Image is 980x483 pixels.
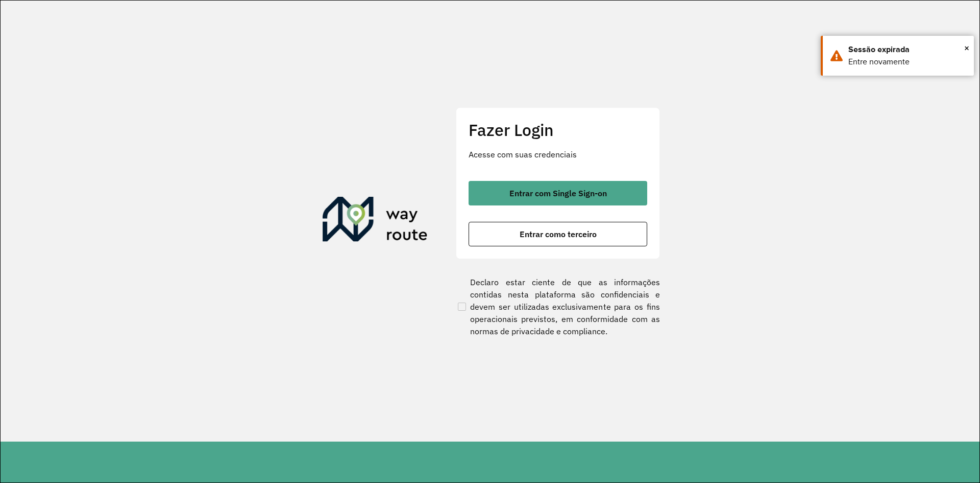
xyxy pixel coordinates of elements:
[509,189,607,197] span: Entrar com Single Sign-on
[964,40,969,56] span: ×
[456,276,660,337] label: Declaro estar ciente de que as informações contidas nesta plataforma são confidenciais e devem se...
[469,222,647,246] button: button
[964,40,969,56] button: Close
[323,197,428,246] img: Roteirizador AmbevTech
[520,230,597,238] span: Entrar como terceiro
[469,148,647,160] p: Acesse com suas credenciais
[469,181,647,205] button: button
[848,43,966,56] div: Sessão expirada
[848,56,966,68] div: Entre novamente
[469,120,647,140] h2: Fazer Login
